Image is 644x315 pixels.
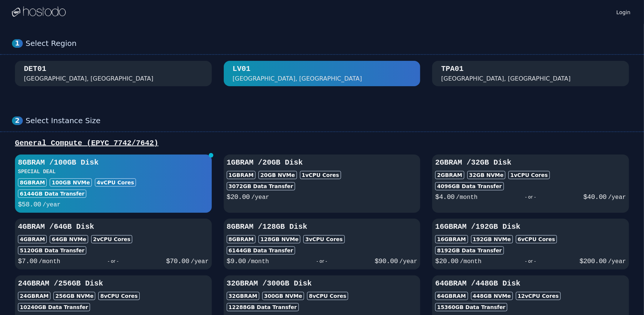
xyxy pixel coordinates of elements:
[26,116,632,125] div: Select Instance Size
[227,222,418,232] h3: 8GB RAM / 128 GB Disk
[15,61,212,86] button: DET01 [GEOGRAPHIC_DATA], [GEOGRAPHIC_DATA]
[516,292,561,300] div: 12 vCPU Cores
[435,182,504,190] div: 4096 GB Data Transfer
[39,258,61,265] span: /month
[12,138,632,149] div: General Compute (EPYC 7742/7642)
[303,235,344,243] div: 3 vCPU Cores
[50,178,92,187] div: 100 GB NVMe
[15,155,212,213] button: 8GBRAM /100GB DiskSPECIAL DEAL8GBRAM100GB NVMe4vCPU Cores6144GB Data Transfer$58.00/year
[18,222,209,232] h3: 4GB RAM / 64 GB Disk
[227,258,246,265] span: $ 9.00
[432,61,629,86] button: TPA01 [GEOGRAPHIC_DATA], [GEOGRAPHIC_DATA]
[224,61,421,86] button: LV01 [GEOGRAPHIC_DATA], [GEOGRAPHIC_DATA]
[435,222,626,232] h3: 16GB RAM / 192 GB Disk
[18,292,50,300] div: 24GB RAM
[478,192,583,202] div: - or -
[608,194,626,201] span: /year
[18,278,209,289] h3: 24GB RAM / 256 GB Disk
[441,74,571,83] div: [GEOGRAPHIC_DATA], [GEOGRAPHIC_DATA]
[26,39,632,48] div: Select Region
[269,256,375,266] div: - or -
[227,246,295,255] div: 6144 GB Data Transfer
[12,39,23,48] div: 1
[233,64,251,74] div: LV01
[227,292,259,300] div: 32GB RAM
[441,64,464,74] div: TPA01
[18,178,47,187] div: 8GB RAM
[12,116,23,125] div: 2
[251,194,269,201] span: /year
[43,202,61,208] span: /year
[18,190,86,198] div: 6144 GB Data Transfer
[227,171,256,179] div: 1GB RAM
[435,193,455,201] span: $ 4.00
[60,256,166,266] div: - or -
[227,157,418,168] h3: 1GB RAM / 20 GB Disk
[18,246,86,255] div: 5120 GB Data Transfer
[262,292,304,300] div: 300 GB NVMe
[467,171,506,179] div: 32 GB NVMe
[95,178,136,187] div: 4 vCPU Cores
[227,278,418,289] h3: 32GB RAM / 300 GB Disk
[24,74,154,83] div: [GEOGRAPHIC_DATA], [GEOGRAPHIC_DATA]
[18,258,37,265] span: $ 7.00
[18,157,209,168] h3: 8GB RAM / 100 GB Disk
[300,171,341,179] div: 1 vCPU Cores
[583,193,607,201] span: $ 40.00
[435,235,468,243] div: 16GB RAM
[435,258,458,265] span: $ 20.00
[50,235,88,243] div: 64 GB NVMe
[516,235,557,243] div: 6 vCPU Cores
[247,258,269,265] span: /month
[375,258,398,265] span: $ 90.00
[227,303,299,311] div: 12288 GB Data Transfer
[482,256,579,266] div: - or -
[471,292,513,300] div: 448 GB NVMe
[508,171,549,179] div: 1 vCPU Cores
[15,219,212,269] button: 4GBRAM /64GB Disk4GBRAM64GB NVMe2vCPU Cores5120GB Data Transfer$7.00/month- or -$70.00/year
[435,157,626,168] h3: 2GB RAM / 32 GB Disk
[615,7,632,16] a: Login
[435,292,468,300] div: 64GB RAM
[399,258,417,265] span: /year
[435,246,504,255] div: 8192 GB Data Transfer
[53,292,95,300] div: 256 GB NVMe
[233,74,362,83] div: [GEOGRAPHIC_DATA], [GEOGRAPHIC_DATA]
[224,219,421,269] button: 8GBRAM /128GB Disk8GBRAM128GB NVMe3vCPU Cores6144GB Data Transfer$9.00/month- or -$90.00/year
[307,292,348,300] div: 8 vCPU Cores
[227,235,256,243] div: 8GB RAM
[471,235,513,243] div: 192 GB NVMe
[224,155,421,213] button: 1GBRAM /20GB Disk1GBRAM20GB NVMe1vCPU Cores3072GB Data Transfer$20.00/year
[456,194,478,201] span: /month
[227,182,295,190] div: 3072 GB Data Transfer
[227,193,250,201] span: $ 20.00
[24,64,46,74] div: DET01
[91,235,132,243] div: 2 vCPU Cores
[258,235,300,243] div: 128 GB NVMe
[460,258,482,265] span: /month
[580,258,607,265] span: $ 200.00
[435,303,507,311] div: 15360 GB Data Transfer
[432,155,629,213] button: 2GBRAM /32GB Disk2GBRAM32GB NVMe1vCPU Cores4096GB Data Transfer$4.00/month- or -$40.00/year
[191,258,209,265] span: /year
[18,235,47,243] div: 4GB RAM
[258,171,297,179] div: 20 GB NVMe
[98,292,139,300] div: 8 vCPU Cores
[166,258,189,265] span: $ 70.00
[608,258,626,265] span: /year
[432,219,629,269] button: 16GBRAM /192GB Disk16GBRAM192GB NVMe6vCPU Cores8192GB Data Transfer$20.00/month- or -$200.00/year
[18,201,41,208] span: $ 58.00
[18,303,90,311] div: 10240 GB Data Transfer
[12,6,66,18] img: Logo
[18,168,209,175] h3: SPECIAL DEAL
[435,171,464,179] div: 2GB RAM
[435,278,626,289] h3: 64GB RAM / 448 GB Disk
